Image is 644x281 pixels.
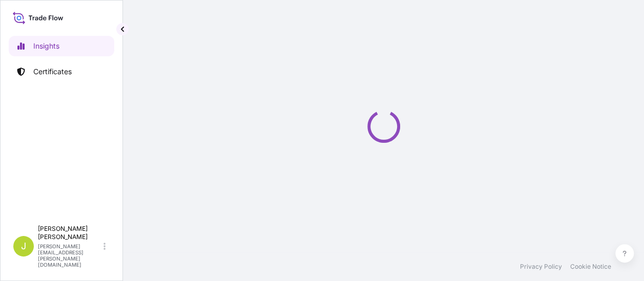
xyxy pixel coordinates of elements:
span: J [21,241,26,251]
p: [PERSON_NAME][EMAIL_ADDRESS][PERSON_NAME][DOMAIN_NAME] [38,243,101,268]
a: Cookie Notice [570,263,611,271]
a: Certificates [9,61,114,82]
p: Certificates [33,67,72,77]
a: Insights [9,36,114,56]
a: Privacy Policy [520,263,562,271]
p: [PERSON_NAME] [PERSON_NAME] [38,225,101,241]
p: Insights [33,41,59,51]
